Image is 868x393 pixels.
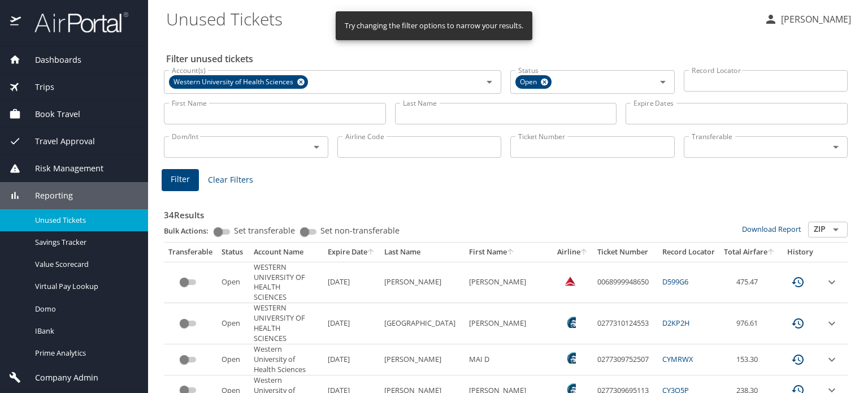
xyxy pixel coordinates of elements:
span: Dashboards [21,54,81,66]
button: Open [481,74,497,90]
button: expand row [825,275,839,289]
img: Delta Airlines [565,275,576,287]
td: WESTERN UNIVERSITY OF HEALTH SCIENCES [249,262,323,303]
span: Clear Filters [208,173,253,187]
img: Alaska Airlines [565,352,576,364]
td: Western University of Health Sciences [249,344,323,375]
th: Record Locator [658,243,719,262]
button: expand row [825,353,839,366]
div: Western University of Health Sciences [169,75,308,89]
span: Trips [21,81,54,93]
span: Set transferable [234,227,295,235]
button: Filter [162,169,199,191]
th: Account Name [249,243,323,262]
td: [PERSON_NAME] [380,344,465,375]
button: Clear Filters [203,170,258,191]
th: History [780,243,821,262]
th: Ticket Number [593,243,658,262]
span: Risk Management [21,162,103,175]
img: airportal-logo.png [22,11,128,33]
button: sort [507,249,515,256]
th: Status [217,243,249,262]
span: Filter [171,172,190,187]
td: 976.61 [719,303,780,344]
span: Prime Analytics [35,348,134,359]
th: Airline [553,243,593,262]
td: 0277310124553 [593,303,658,344]
td: [PERSON_NAME] [380,262,465,303]
td: MAI D [465,344,553,375]
div: Try changing the filter options to narrow your results. [345,15,523,37]
span: Open [515,76,544,88]
span: Unused Tickets [35,215,134,226]
button: Open [655,74,671,90]
td: Open [217,262,249,303]
td: 475.47 [719,262,780,303]
button: [PERSON_NAME] [759,9,856,29]
td: [GEOGRAPHIC_DATA] [380,303,465,344]
td: [DATE] [323,344,380,375]
span: Domo [35,304,134,314]
span: Savings Tracker [35,237,134,248]
th: First Name [465,243,553,262]
td: Open [217,344,249,375]
h3: 34 Results [164,202,848,222]
img: icon-airportal.png [10,11,22,33]
th: Total Airfare [719,243,780,262]
button: expand row [825,317,839,330]
span: Travel Approval [21,135,95,148]
span: Reporting [21,189,73,202]
span: IBank [35,326,134,336]
span: Company Admin [21,372,98,384]
a: D599G6 [662,277,688,287]
span: Virtual Pay Lookup [35,281,134,292]
p: [PERSON_NAME] [778,12,851,26]
span: Western University of Health Sciences [169,76,300,88]
td: 153.30 [719,344,780,375]
td: 0068999948650 [593,262,658,303]
button: sort [367,249,375,256]
td: [PERSON_NAME] [465,303,553,344]
td: [PERSON_NAME] [465,262,553,303]
th: Expire Date [323,243,380,262]
p: Bulk Actions: [164,226,218,236]
img: Alaska Airlines [565,317,576,328]
button: Open [828,139,844,155]
td: 0277309752507 [593,344,658,375]
th: Last Name [380,243,465,262]
button: sort [580,249,588,256]
button: sort [767,249,775,256]
a: D2KP2H [662,318,689,328]
td: [DATE] [323,262,380,303]
button: Open [828,222,844,237]
h1: Unused Tickets [166,1,755,36]
span: Set non-transferable [320,227,400,235]
div: Transferable [168,247,212,257]
td: [DATE] [323,303,380,344]
button: Open [309,139,324,155]
td: WESTERN UNIVERSITY OF HEALTH SCIENCES [249,303,323,344]
span: Book Travel [21,108,80,120]
a: CYMRWX [662,354,693,364]
a: Download Report [742,224,801,234]
h2: Filter unused tickets [166,50,850,68]
div: Open [515,75,552,89]
td: Open [217,303,249,344]
span: Value Scorecard [35,259,134,270]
